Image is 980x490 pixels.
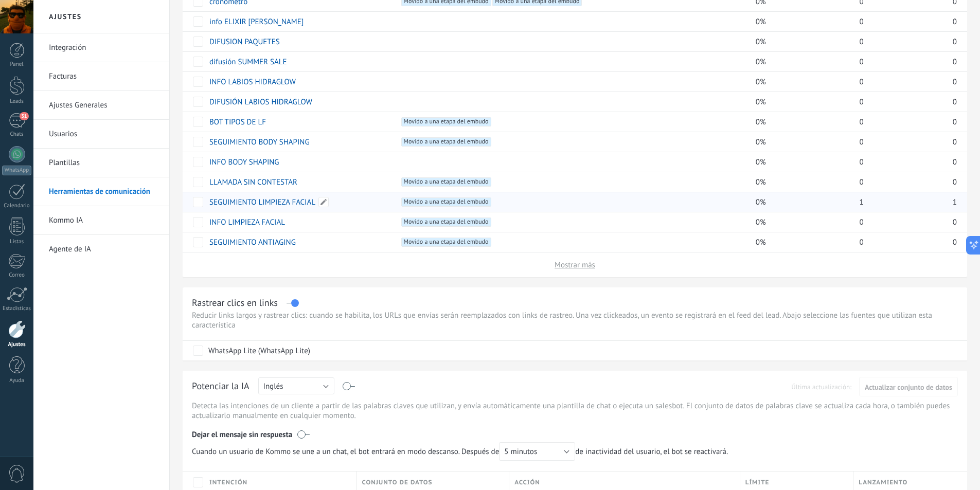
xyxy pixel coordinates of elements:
[772,232,864,252] div: 0
[860,137,864,147] span: 0
[869,72,957,92] div: 0
[401,137,491,147] span: Movido a una etapa del embudo
[49,120,159,149] a: Usuarios
[504,447,537,457] span: 5 minutos
[2,272,32,279] div: Correo
[772,112,864,132] div: 0
[673,132,766,152] div: 0%
[860,217,864,227] span: 0
[2,341,32,348] div: Ajustes
[756,157,766,167] span: 0%
[772,12,864,31] div: 0
[673,232,766,252] div: 0%
[401,177,491,187] span: Movido a una etapa del embudo
[49,62,159,91] a: Facturas
[772,212,864,232] div: 0
[772,192,864,212] div: 1
[869,52,957,71] div: 0
[860,37,864,47] span: 0
[756,137,766,147] span: 0%
[756,238,766,247] span: 0%
[953,17,957,27] span: 0
[33,33,169,62] li: Integración
[209,478,247,487] span: Intención
[673,12,766,31] div: 0%
[869,32,957,51] div: 0
[953,57,957,67] span: 0
[869,232,957,252] div: 0
[953,137,957,147] span: 0
[192,423,958,442] div: Dejar el mensaje sin respuesta
[33,235,169,263] li: Agente de IA
[953,238,957,247] span: 0
[209,117,266,127] a: BOT TIPOS DE LF
[20,112,28,120] span: 31
[514,478,540,487] span: Acción
[756,17,766,27] span: 0%
[756,197,766,207] span: 0%
[756,97,766,107] span: 0%
[33,177,169,206] li: Herramientas de comunicación
[756,117,766,127] span: 0%
[745,478,770,487] span: Límite
[953,37,957,47] span: 0
[756,177,766,187] span: 0%
[209,238,296,247] a: SEGUIMIENTO ANTIAGING
[953,157,957,167] span: 0
[192,297,278,308] div: Rastrear clics en links
[860,177,864,187] span: 0
[860,117,864,127] span: 0
[772,92,864,112] div: 0
[673,32,766,51] div: 0%
[49,235,159,264] a: Agente de IA
[860,57,864,67] span: 0
[869,132,957,152] div: 0
[953,177,957,187] span: 0
[192,380,250,396] div: Potenciar la IA
[673,112,766,132] div: 0%
[2,166,31,175] div: WhatsApp
[49,91,159,120] a: Ajustes Generales
[673,92,766,112] div: 0%
[192,401,958,421] p: Detecta las intenciones de un cliente a partir de las palabras claves que utilizan, y envía autom...
[263,382,283,391] span: Inglés
[499,442,575,461] button: 5 minutos
[209,137,310,147] a: SEGUIMIENTO BODY SHAPING
[953,77,957,87] span: 0
[772,32,864,51] div: 0
[772,72,864,92] div: 0
[209,217,285,227] a: INFO LIMPIEZA FACIAL
[869,92,957,112] div: 0
[953,217,957,227] span: 0
[33,149,169,177] li: Plantillas
[2,98,32,105] div: Leads
[318,197,329,207] span: Editar
[756,37,766,47] span: 0%
[772,152,864,172] div: 0
[33,62,169,91] li: Facturas
[209,17,304,27] a: info ELIXIR [PERSON_NAME]
[860,17,864,27] span: 0
[772,52,864,71] div: 0
[2,61,32,68] div: Panel
[953,97,957,107] span: 0
[869,112,957,132] div: 0
[49,206,159,235] a: Kommo IA
[33,120,169,149] li: Usuarios
[33,206,169,235] li: Kommo IA
[756,57,766,67] span: 0%
[673,72,766,92] div: 0%
[2,203,32,209] div: Calendario
[673,212,766,232] div: 0%
[192,442,734,461] span: de inactividad del usuario, el bot se reactivará.
[208,346,310,356] div: WhatsApp Lite (WhatsApp Lite)
[953,197,957,207] span: 1
[555,260,595,270] span: Mostrar más
[49,33,159,62] a: Integración
[859,478,907,487] span: Lanzamiento
[209,157,279,167] a: INFO BODY SHAPING
[401,117,491,126] span: Movido a una etapa del embudo
[869,192,957,212] div: 1
[2,377,32,384] div: Ayuda
[756,77,766,87] span: 0%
